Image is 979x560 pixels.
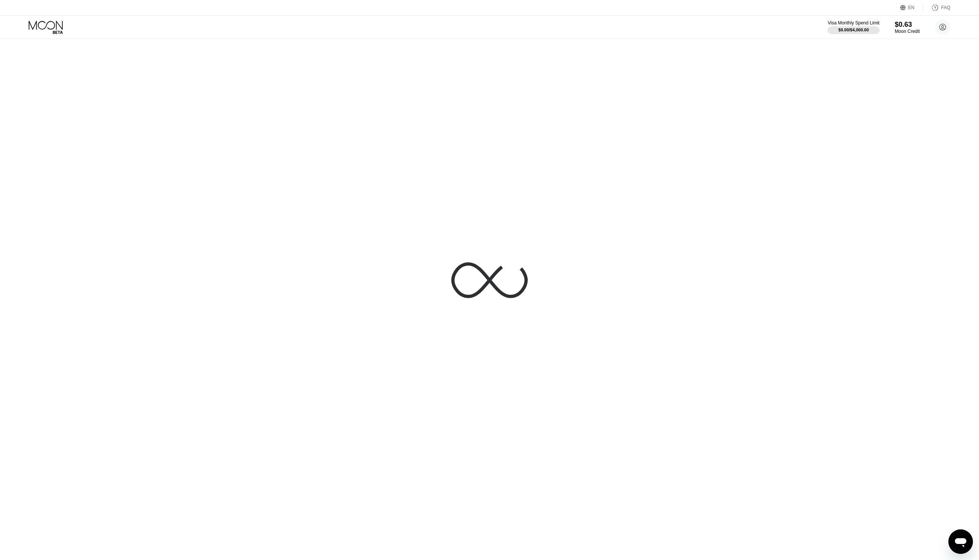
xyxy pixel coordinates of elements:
iframe: Button to launch messaging window [948,529,973,554]
div: EN [900,4,924,11]
div: $0.63 [895,21,920,29]
div: EN [908,5,915,10]
div: Visa Monthly Spend Limit [828,20,879,26]
div: Visa Monthly Spend Limit$0.00/$4,000.00 [828,20,879,34]
div: Moon Credit [895,29,920,34]
div: FAQ [941,5,950,10]
div: $0.63Moon Credit [895,21,920,34]
div: FAQ [924,4,950,11]
div: $0.00 / $4,000.00 [838,28,869,32]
